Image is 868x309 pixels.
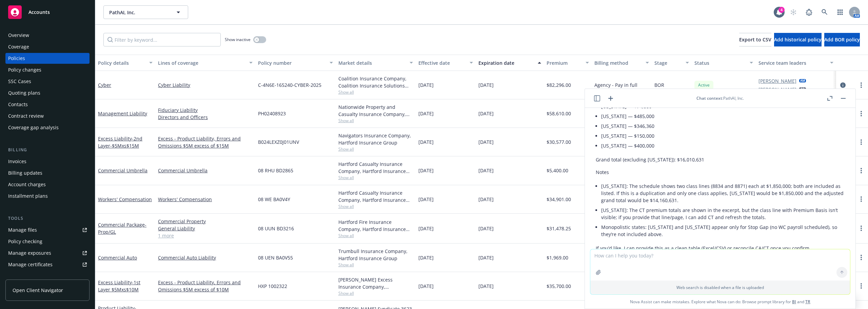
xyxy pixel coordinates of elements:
[802,5,816,19] a: Report a Bug
[98,196,152,202] a: Workers' Compensation
[478,283,494,290] span: [DATE]
[336,55,416,71] button: Market details
[818,5,831,19] a: Search
[418,59,466,66] div: Effective date
[5,3,90,22] a: Accounts
[857,110,865,118] a: more
[158,135,253,149] a: Excess - Product Liability, Errors and Omissions $5M excess of $15M
[601,131,845,141] li: [US_STATE] — $150,000
[478,110,494,117] span: [DATE]
[158,218,253,225] a: Commercial Property
[601,181,845,205] li: [US_STATE]: The schedule shows two class lines (8834 and 8871) each at $1,850,000; both are inclu...
[258,81,321,89] span: C-4N6E-165240-CYBER-2025
[103,5,188,19] button: PathAI, Inc.
[158,279,253,293] a: Excess - Product Liability, Errors and Omissions $5M excess of $10M
[258,138,299,146] span: B024LEXZ0J01UNV
[8,259,53,270] div: Manage certificates
[601,121,845,131] li: [US_STATE] — $346,360
[8,76,31,87] div: SSC Cases
[547,254,568,261] span: $1,969.00
[596,156,845,163] p: Grand total (excluding [US_STATE]): $16,010,631
[5,248,90,258] a: Manage exposures
[98,82,111,88] a: Cyber
[592,55,652,71] button: Billing method
[758,86,796,93] a: [PERSON_NAME]
[338,118,413,123] span: Show all
[5,191,90,201] a: Installment plans
[158,107,253,114] a: Fiduciary Liability
[158,254,253,261] a: Commercial Auto Liability
[478,196,494,203] span: [DATE]
[98,167,147,174] a: Commercial Umbrella
[833,5,847,19] a: Switch app
[5,271,90,282] a: Manage claims
[8,225,37,235] div: Manage files
[478,59,534,66] div: Expiration date
[338,175,413,180] span: Show all
[601,111,845,121] li: [US_STATE] — $485,000
[98,135,142,149] span: - 2nd Layer-$5Mxs$15M
[588,295,853,309] span: Nova Assist can make mistakes. Explore what Nova can do: Browse prompt library for and
[338,218,413,233] div: Hartford Fire Insurance Company, Hartford Insurance Group
[5,122,90,133] a: Coverage gap analysis
[225,37,251,42] span: Show inactive
[8,88,40,98] div: Quoting plans
[478,225,494,232] span: [DATE]
[792,299,796,305] a: BI
[258,167,293,174] span: 08 RHU BD2865
[418,138,434,146] span: [DATE]
[158,225,253,232] a: General Liability
[418,254,434,261] span: [DATE]
[338,89,413,95] span: Show all
[476,55,544,71] button: Expiration date
[696,95,722,101] span: Chat context
[547,138,571,146] span: $30,577.00
[594,59,642,66] div: Billing method
[98,135,142,149] a: Excess Liability
[778,7,785,13] div: 4
[5,99,90,110] a: Contacts
[857,195,865,203] a: more
[787,5,800,19] a: Start snowing
[5,179,90,190] a: Account charges
[8,53,25,64] div: Policies
[95,55,155,71] button: Policy details
[694,59,746,66] div: Status
[739,36,771,43] span: Export to CSV
[547,167,568,174] span: $5,400.00
[418,196,434,203] span: [DATE]
[5,168,90,178] a: Billing updates
[258,254,293,261] span: 08 UEN BA0V55
[596,169,845,176] p: Notes
[258,196,290,203] span: 08 WE BA0V4Y
[98,221,146,235] span: - Prop/GL
[8,179,46,190] div: Account charges
[13,287,63,294] span: Open Client Navigator
[338,59,406,66] div: Market details
[338,146,413,152] span: Show all
[158,232,253,239] a: 1 more
[158,81,253,89] a: Cyber Liability
[8,168,42,178] div: Billing updates
[839,81,847,89] a: circleInformation
[98,59,145,66] div: Policy details
[338,276,413,290] div: [PERSON_NAME] Excess Insurance Company, [PERSON_NAME] Insurance Group
[338,248,413,262] div: Trumbull Insurance Company, Hartford Insurance Group
[338,290,413,296] span: Show all
[103,33,221,46] input: Filter by keyword...
[418,167,434,174] span: [DATE]
[8,271,42,282] div: Manage claims
[758,77,796,84] a: [PERSON_NAME]
[547,59,582,66] div: Premium
[478,138,494,146] span: [DATE]
[5,156,90,167] a: Invoices
[418,225,434,232] span: [DATE]
[654,81,664,89] span: BOR
[8,64,41,75] div: Policy changes
[416,55,476,71] button: Effective date
[758,59,826,66] div: Service team leaders
[8,236,42,247] div: Policy checking
[255,55,335,71] button: Policy number
[8,41,29,52] div: Coverage
[697,82,711,88] span: Active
